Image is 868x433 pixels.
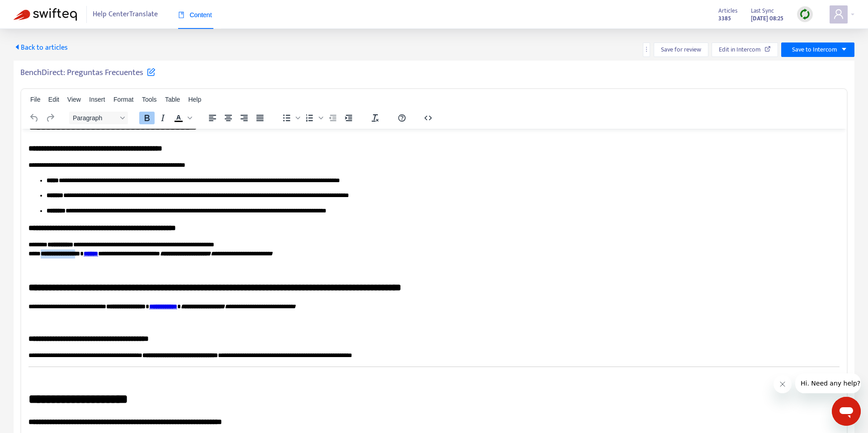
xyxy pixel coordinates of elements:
button: Edit in Intercom [712,42,778,57]
iframe: Button to launch messaging window [832,397,861,426]
div: Bullet list [279,112,302,124]
span: Edit in Intercom [719,45,761,55]
button: Redo [42,112,58,124]
span: Last Sync [751,6,774,16]
span: Help [188,96,201,103]
span: user [833,9,844,19]
div: Text color Black [171,112,193,124]
span: Articles [718,6,737,16]
button: Bold [139,112,155,124]
button: Clear formatting [368,112,383,124]
iframe: Close message [774,375,792,393]
span: View [67,96,81,103]
button: Increase indent [341,112,356,124]
button: Align left [205,112,220,124]
button: Save to Intercomcaret-down [781,42,854,57]
span: Format [113,96,133,103]
iframe: Message from company [795,373,861,393]
button: more [643,42,650,57]
span: caret-down [841,46,847,52]
span: Tools [142,96,157,103]
span: Content [178,11,212,19]
span: Help Center Translate [93,6,158,23]
span: caret-left [14,43,21,51]
span: Table [165,96,180,103]
button: Decrease indent [325,112,340,124]
button: Align right [236,112,252,124]
h5: BenchDirect: Preguntas Frecuentes [20,67,156,78]
span: more [643,46,650,52]
button: Align center [221,112,236,124]
span: Save for review [661,45,701,55]
button: Italic [155,112,170,124]
span: Edit [48,96,59,103]
button: Help [394,112,410,124]
div: Numbered list [302,112,325,124]
span: Insert [89,96,105,103]
strong: [DATE] 08:25 [751,14,783,24]
button: Justify [252,112,268,124]
span: Back to articles [14,42,68,54]
span: Paragraph [73,114,117,122]
span: File [30,96,41,103]
button: Undo [27,112,42,124]
img: Swifteq [14,8,77,21]
strong: 3385 [718,14,731,24]
span: Save to Intercom [792,45,837,55]
span: book [178,12,184,18]
button: Block Paragraph [69,112,128,124]
img: sync.dc5367851b00ba804db3.png [799,9,811,20]
button: Save for review [654,42,708,57]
